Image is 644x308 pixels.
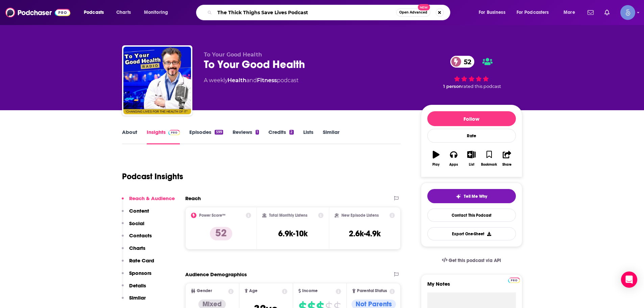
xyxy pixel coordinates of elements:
[620,5,635,20] span: Logged in as Spiral5-G1
[268,129,293,144] a: Credits2
[469,163,474,167] div: List
[349,229,381,239] h3: 2.6k-4.9k
[498,146,516,171] button: Share
[396,8,430,17] button: Open AdvancedNew
[122,245,145,257] button: Charts
[269,213,307,218] h2: Total Monthly Listens
[122,129,137,144] a: About
[357,289,387,293] span: Parental Status
[502,163,511,167] div: Share
[228,77,246,84] a: Health
[457,56,475,68] span: 52
[129,257,154,264] p: Rate Card
[602,7,612,18] a: Show notifications dropdown
[210,227,232,240] p: 52
[122,270,151,282] button: Sponsors
[302,289,318,293] span: Income
[559,7,583,18] button: open menu
[427,129,516,143] div: Rate
[84,8,104,17] span: Podcasts
[204,76,299,85] div: A weekly podcast
[189,129,223,144] a: Episodes599
[620,5,635,20] button: Show profile menu
[449,258,501,263] span: Get this podcast via API
[129,294,146,301] p: Similar
[123,47,191,114] img: To Your Good Health
[303,129,313,144] a: Lists
[278,229,308,239] h3: 6.9k-10k
[462,146,480,171] button: List
[79,7,113,18] button: open menu
[427,189,516,203] button: tell me why sparkleTell Me Why
[122,257,154,270] button: Rate Card
[185,195,201,202] h2: Reach
[464,194,487,199] span: Tell Me Why
[5,6,70,19] img: Podchaser - Follow, Share and Rate Podcasts
[449,163,458,167] div: Apps
[122,232,152,245] button: Contacts
[122,282,146,295] button: Details
[122,220,144,233] button: Social
[144,8,168,17] span: Monitoring
[479,8,505,17] span: For Business
[112,7,135,18] a: Charts
[249,289,258,293] span: Age
[508,277,520,283] a: Pro website
[564,8,575,17] span: More
[445,146,462,171] button: Apps
[450,56,475,68] a: 52
[233,129,259,144] a: Reviews1
[462,84,501,89] span: rated this podcast
[215,130,223,135] div: 599
[456,194,461,199] img: tell me why sparkle
[585,7,596,18] a: Show notifications dropdown
[421,51,522,93] div: 52 1 personrated this podcast
[129,195,175,202] p: Reach & Audience
[480,146,498,171] button: Bookmark
[202,5,457,20] div: Search podcasts, credits, & more...
[122,195,175,208] button: Reach & Audience
[432,163,439,167] div: Play
[427,146,445,171] button: Play
[129,220,144,227] p: Social
[122,294,146,307] button: Similar
[427,227,516,240] button: Export One-Sheet
[122,171,183,182] h1: Podcast Insights
[323,129,339,144] a: Similar
[474,7,514,18] button: open menu
[246,77,257,84] span: and
[427,209,516,222] a: Contact This Podcast
[139,7,177,18] button: open menu
[256,130,259,135] div: 1
[204,51,262,58] span: To Your Good Health
[508,278,520,283] img: Podchaser Pro
[341,213,379,218] h2: New Episode Listens
[129,208,149,214] p: Content
[443,84,462,89] span: 1 person
[168,130,180,135] img: Podchaser Pro
[427,111,516,126] button: Follow
[517,8,549,17] span: For Podcasters
[122,208,149,220] button: Content
[197,289,212,293] span: Gender
[215,7,396,18] input: Search podcasts, credits, & more...
[147,129,180,144] a: InsightsPodchaser Pro
[399,11,427,14] span: Open Advanced
[621,271,637,288] div: Open Intercom Messenger
[418,4,430,10] span: New
[289,130,293,135] div: 2
[427,281,516,292] label: My Notes
[481,163,497,167] div: Bookmark
[116,8,131,17] span: Charts
[185,271,247,278] h2: Audience Demographics
[129,282,146,289] p: Details
[512,7,559,18] button: open menu
[129,232,152,239] p: Contacts
[129,245,145,251] p: Charts
[199,213,225,218] h2: Power Score™
[129,270,151,276] p: Sponsors
[620,5,635,20] img: User Profile
[436,252,507,269] a: Get this podcast via API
